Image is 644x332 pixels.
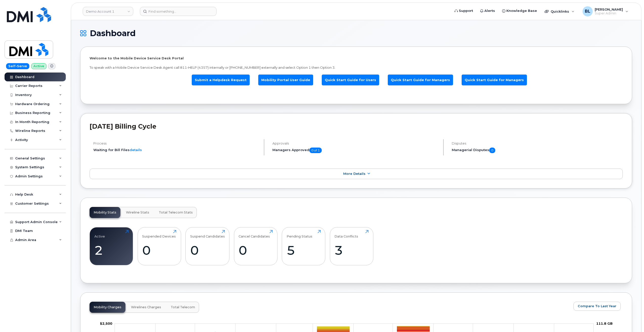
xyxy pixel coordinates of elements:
[190,230,225,238] div: Suspend Candidates
[130,148,142,152] a: details
[131,305,161,309] span: Wirelines Charges
[126,210,149,215] span: Wireline Stats
[142,243,176,258] div: 0
[272,148,439,153] h5: Managers Approved
[462,75,527,85] a: Quick Start Guide for Managers
[239,230,273,262] a: Cancel Candidates0
[239,230,270,238] div: Cancel Candidates
[334,230,358,238] div: Data Conflicts
[100,321,112,325] g: $0
[452,141,623,145] h4: Disputes
[171,305,195,309] span: Total Telecom
[287,230,312,238] div: Pending Status
[94,230,105,238] div: Active
[309,148,322,153] span: 0 of 1
[287,243,321,258] div: 5
[343,172,366,176] span: More Details
[90,30,136,37] span: Dashboard
[142,230,176,238] div: Suspended Devices
[94,243,128,258] div: 2
[388,75,453,85] a: Quick Start Guide for Managers
[192,75,250,85] a: Submit a Helpdesk Request
[93,141,260,145] h4: Process
[239,243,273,258] div: 0
[93,148,260,152] li: Waiting for Bill Files
[452,148,623,153] h5: Managerial Disputes
[90,65,623,70] p: To speak with a Mobile Device Service Desk Agent call 811-HELP (4357) internally or [PHONE_NUMBER...
[190,243,225,258] div: 0
[258,75,313,85] a: Mobility Portal User Guide
[287,230,321,262] a: Pending Status5
[90,56,623,61] p: Welcome to the Mobile Device Service Desk Portal
[142,230,176,262] a: Suspended Devices0
[100,321,112,325] tspan: $2,500
[334,243,369,258] div: 3
[190,230,225,262] a: Suspend Candidates0
[159,210,193,215] span: Total Telecom Stats
[489,148,495,153] span: 0
[272,141,439,145] h4: Approvals
[334,230,369,262] a: Data Conflicts3
[578,304,616,309] span: Compare To Last Year
[596,321,613,325] tspan: 111.8 GB
[94,230,128,262] a: Active2
[90,123,623,130] h2: [DATE] Billing Cycle
[322,75,379,85] a: Quick Start Guide for Users
[573,302,621,311] button: Compare To Last Year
